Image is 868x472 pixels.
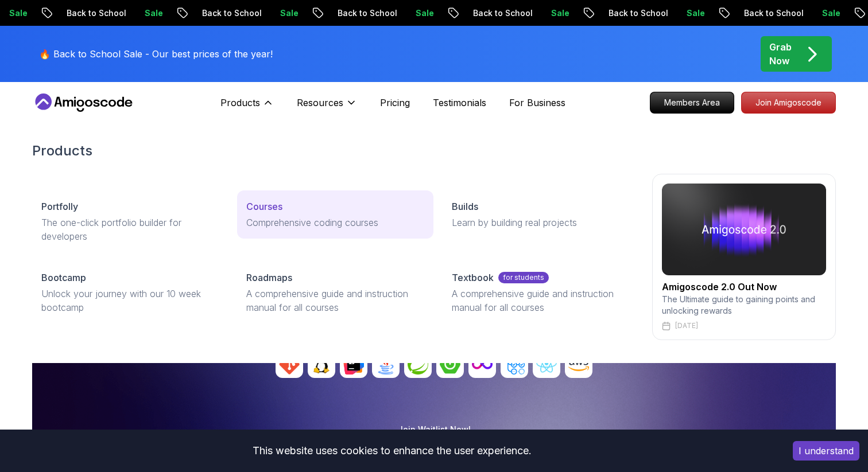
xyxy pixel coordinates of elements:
[297,96,357,119] button: Resources
[452,271,494,284] p: Textbook
[650,92,734,113] p: Members Area
[452,287,629,314] p: A comprehensive guide and instruction manual for all courses
[742,92,835,113] p: Join Amigoscode
[436,350,464,378] img: avatar_5
[86,7,164,19] p: Back to School
[28,7,65,19] p: Sale
[41,200,78,213] p: Portfolly
[221,7,299,19] p: Back to School
[452,216,629,229] p: Learn by building real projects
[237,262,433,323] a: RoadmapsA comprehensive guide and instruction manual for all courses
[509,96,565,110] a: For Business
[41,216,219,243] p: The one-click portfolio builder for developers
[246,287,424,314] p: A comprehensive guide and instruction manual for all courses
[220,96,274,119] button: Products
[501,350,528,378] img: avatar_7
[276,350,303,378] img: avatar_0
[662,184,826,275] img: amigoscode 2.0
[246,271,292,284] p: Roadmaps
[237,190,433,239] a: CoursesComprehensive coding courses
[404,350,432,378] img: avatar_4
[41,271,86,284] p: Bootcamp
[398,424,471,435] p: Join Waitlist Now!
[39,47,273,61] p: 🔥 Back to School Sale - Our best prices of the year!
[32,190,228,252] a: PortfollyThe one-click portfolio builder for developers
[9,438,776,463] div: This website uses cookies to enhance the user experience.
[372,350,400,378] img: avatar_3
[498,272,549,283] p: for students
[570,7,607,19] p: Sale
[769,40,792,68] p: Grab Now
[297,96,343,110] p: Resources
[763,7,841,19] p: Back to School
[246,200,282,213] p: Courses
[443,190,638,239] a: BuildsLearn by building real projects
[435,7,471,19] p: Sale
[41,287,219,314] p: Unlock your journey with our 10 week bootcamp
[533,350,560,378] img: avatar_8
[32,142,836,160] h2: Products
[650,92,734,114] a: Members Area
[220,96,260,110] p: Products
[627,7,706,19] p: Back to School
[340,350,367,378] img: avatar_2
[793,441,859,461] button: Accept cookies
[356,7,435,19] p: Back to School
[433,96,486,110] a: Testimonials
[565,350,592,378] img: avatar_9
[246,216,424,229] p: Comprehensive coding courses
[452,200,478,213] p: Builds
[662,294,826,317] p: The Ultimate guide to gaining points and unlocking rewards
[652,174,836,340] a: amigoscode 2.0Amigoscode 2.0 Out NowThe Ultimate guide to gaining points and unlocking rewards[DATE]
[299,7,336,19] p: Sale
[32,262,228,323] a: BootcampUnlock your journey with our 10 week bootcamp
[164,7,200,19] p: Sale
[468,350,496,378] img: avatar_6
[308,350,335,378] img: avatar_1
[443,262,638,323] a: Textbookfor studentsA comprehensive guide and instruction manual for all courses
[741,92,836,114] a: Join Amigoscode
[380,96,410,110] a: Pricing
[662,280,826,294] h2: Amigoscode 2.0 Out Now
[675,321,698,330] p: [DATE]
[706,7,742,19] p: Sale
[492,7,570,19] p: Back to School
